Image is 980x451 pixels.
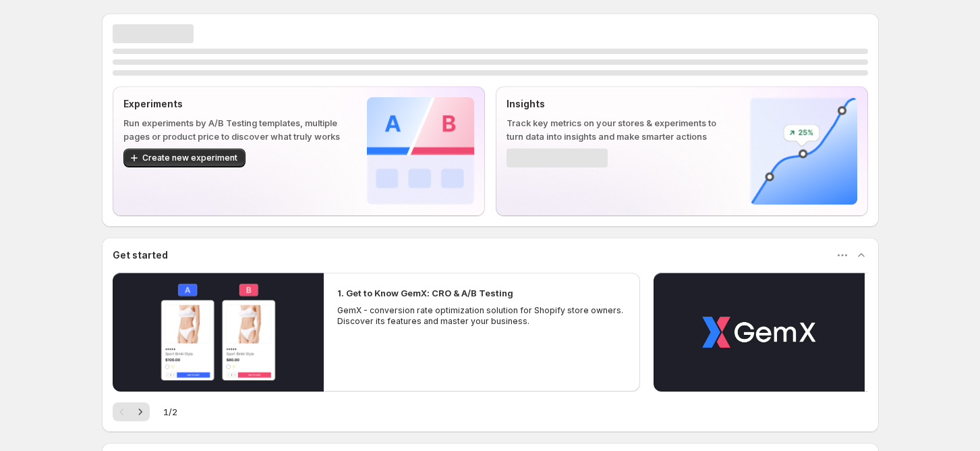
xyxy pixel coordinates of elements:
p: GemX - conversion rate optimization solution for Shopify store owners. Discover its features and ... [337,305,627,327]
span: Create new experiment [142,153,237,163]
button: Create new experiment [123,149,246,167]
button: Play video [654,273,865,392]
span: 1 / 2 [163,405,177,419]
img: Experiments [367,97,474,205]
p: Insights [507,97,728,111]
h2: 1. Get to Know GemX: CRO & A/B Testing [337,286,513,300]
img: Insights [750,97,857,205]
p: Experiments [123,97,345,111]
p: Run experiments by A/B Testing templates, multiple pages or product price to discover what truly ... [123,116,345,143]
p: Track key metrics on your stores & experiments to turn data into insights and make smarter actions [507,116,728,143]
button: Next [131,402,150,421]
nav: Pagination [113,402,150,421]
button: Play video [113,273,324,392]
h3: Get started [113,248,168,262]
